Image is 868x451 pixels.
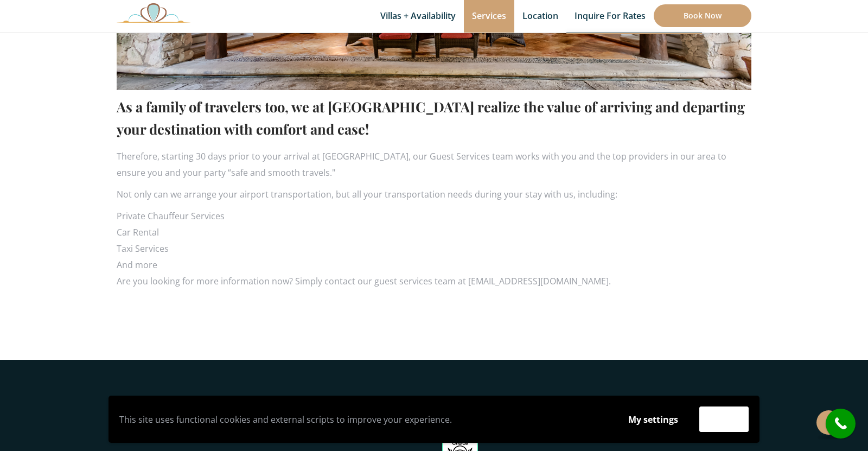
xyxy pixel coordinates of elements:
p: Therefore, starting 30 days prior to your arrival at [GEOGRAPHIC_DATA], our Guest Services team w... [117,148,751,181]
a: Book Now [654,4,751,27]
p: Are you looking for more information now? Simply contact our guest services team at [EMAIL_ADDRES... [117,273,751,289]
h2: As a family of travelers too, we at [GEOGRAPHIC_DATA] realize the value of arriving and departing... [117,96,751,140]
button: My settings [618,407,688,432]
p: This site uses functional cookies and external scripts to improve your experience. [119,411,607,428]
li: And more [117,257,751,273]
img: Awesome Logo [117,3,190,23]
button: Accept [699,406,749,432]
li: Car Rental [117,224,751,240]
a: call [826,409,856,439]
i: call [828,411,853,436]
p: Not only can we arrange your airport transportation, but all your transportation needs during you... [117,186,751,202]
li: Private Chauffeur Services [117,208,751,224]
li: Taxi Services [117,240,751,257]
